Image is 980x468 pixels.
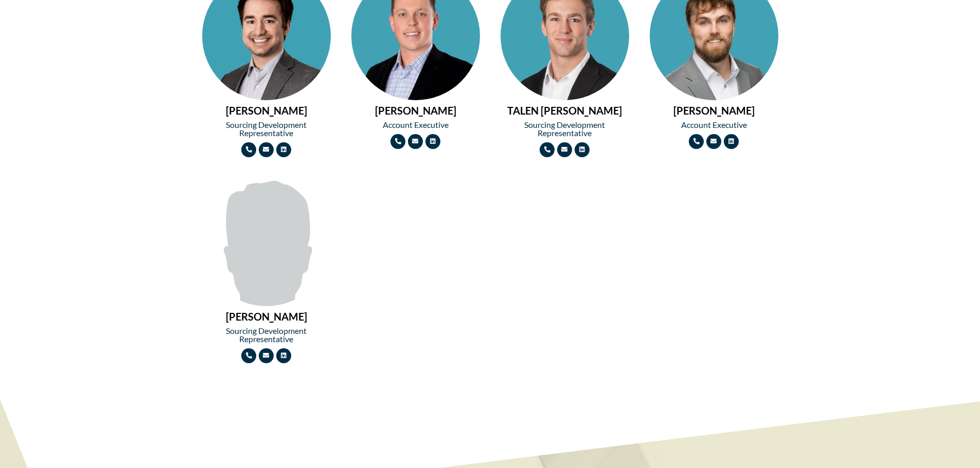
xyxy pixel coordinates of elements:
h2: Sourcing Development Representative [501,121,629,137]
h2: [PERSON_NAME] [650,105,778,116]
h2: Account Executive [650,121,778,129]
h2: Account Executive [351,121,480,129]
h2: TALEN [PERSON_NAME] [501,105,629,116]
h2: Sourcing Development Representative [202,327,331,343]
h2: [PERSON_NAME] [202,105,331,116]
h2: [PERSON_NAME] [202,311,331,322]
h2: [PERSON_NAME] [351,105,480,116]
h2: Sourcing Development Representative [202,121,331,137]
